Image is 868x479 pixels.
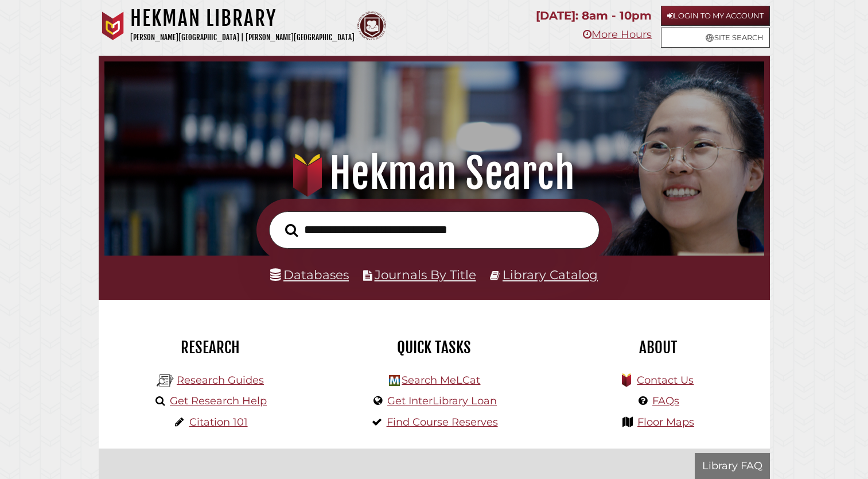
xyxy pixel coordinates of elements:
[637,416,694,428] a: Floor Maps
[652,395,679,407] a: FAQs
[177,374,264,387] a: Research Guides
[270,267,349,282] a: Databases
[387,416,498,428] a: Find Course Reserves
[117,148,751,199] h1: Hekman Search
[555,338,761,357] h2: About
[503,267,598,282] a: Library Catalog
[99,11,127,40] img: Calvin University
[387,395,497,407] a: Get InterLibrary Loan
[637,374,694,387] a: Contact Us
[661,6,770,26] a: Login to My Account
[189,416,248,428] a: Citation 101
[402,374,480,387] a: Search MeLCat
[389,375,400,386] img: Hekman Library Logo
[170,395,267,407] a: Get Research Help
[130,31,355,44] p: [PERSON_NAME][GEOGRAPHIC_DATA] | [PERSON_NAME][GEOGRAPHIC_DATA]
[331,338,538,357] h2: Quick Tasks
[357,11,386,40] img: Calvin Theological Seminary
[285,223,298,237] i: Search
[536,6,652,26] p: [DATE]: 8am - 10pm
[279,221,303,241] button: Search
[107,338,314,357] h2: Research
[661,28,770,48] a: Site Search
[375,267,476,282] a: Journals By Title
[157,372,174,389] img: Hekman Library Logo
[583,28,652,41] a: More Hours
[130,6,355,31] h1: Hekman Library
